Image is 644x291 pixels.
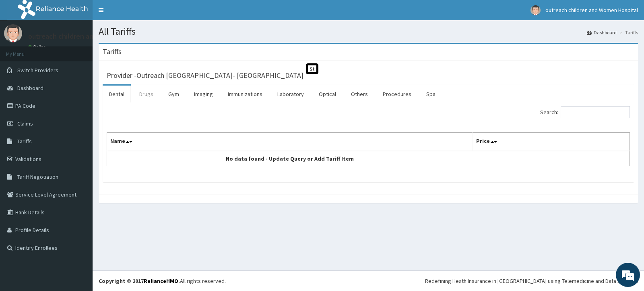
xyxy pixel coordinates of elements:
h1: All Tariffs [99,26,638,37]
a: Imaging [188,86,219,103]
span: Switch Providers [17,67,58,74]
span: Tariffs [17,138,32,145]
a: Others [345,86,374,103]
img: User Image [4,24,22,42]
strong: Copyright © 2017 . [99,277,180,285]
span: Dashboard [17,84,43,92]
a: Gym [162,86,186,103]
label: Search: [540,106,630,118]
span: St [306,63,318,74]
footer: All rights reserved. [93,270,644,291]
h3: Tariffs [103,48,122,55]
h3: Provider - Outreach [GEOGRAPHIC_DATA]- [GEOGRAPHIC_DATA] [107,72,303,79]
div: Redefining Heath Insurance in [GEOGRAPHIC_DATA] using Telemedicine and Data Science! [425,277,638,285]
span: Claims [17,120,33,127]
a: Online [28,44,47,50]
a: Spa [420,86,442,103]
a: Immunizations [221,86,269,103]
a: Procedures [376,86,418,103]
td: No data found - Update Query or Add Tariff Item [107,151,473,166]
input: Search: [561,106,630,118]
a: Dental [103,86,131,103]
th: Price [473,133,630,151]
a: Drugs [133,86,160,103]
img: User Image [530,5,541,15]
span: outreach children and Women Hospital [545,6,638,14]
a: Optical [312,86,343,103]
a: Dashboard [587,29,617,36]
span: Tariff Negotiation [17,173,58,180]
th: Name [107,133,473,151]
a: Laboratory [271,86,310,103]
a: RelianceHMO [144,277,178,285]
li: Tariffs [617,29,638,36]
p: outreach children and Women Hospital [28,33,151,40]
